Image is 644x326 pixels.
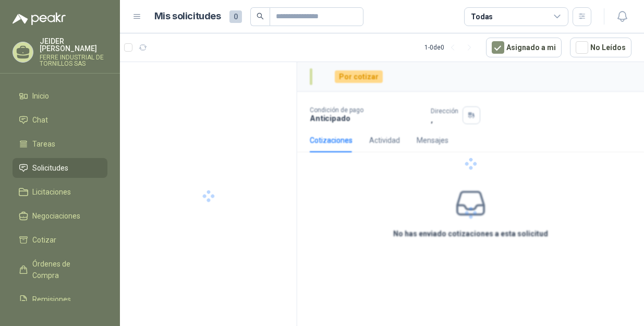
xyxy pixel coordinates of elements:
span: Órdenes de Compra [32,258,98,281]
span: Negociaciones [32,210,80,222]
span: 0 [229,10,242,23]
span: Inicio [32,90,49,102]
span: Cotizar [32,234,56,246]
span: Tareas [32,138,55,150]
button: Asignado a mi [486,38,562,57]
a: Inicio [13,86,107,106]
p: FERRE INDUSTRIAL DE TORNILLOS SAS [40,54,107,67]
span: Chat [32,114,48,126]
a: Solicitudes [13,158,107,178]
div: 1 - 0 de 0 [424,39,478,56]
span: Solicitudes [32,162,68,174]
a: Tareas [13,134,107,154]
img: Logo peakr [13,13,66,25]
h1: Mis solicitudes [154,9,221,24]
div: Todas [471,11,493,22]
a: Órdenes de Compra [13,254,107,285]
p: JEIDER [PERSON_NAME] [40,38,107,52]
span: search [257,13,264,20]
a: Remisiones [13,289,107,309]
span: Licitaciones [32,186,71,198]
button: No Leídos [570,38,631,57]
a: Licitaciones [13,182,107,202]
a: Cotizar [13,230,107,250]
span: Remisiones [32,294,71,305]
a: Negociaciones [13,206,107,226]
a: Chat [13,110,107,130]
